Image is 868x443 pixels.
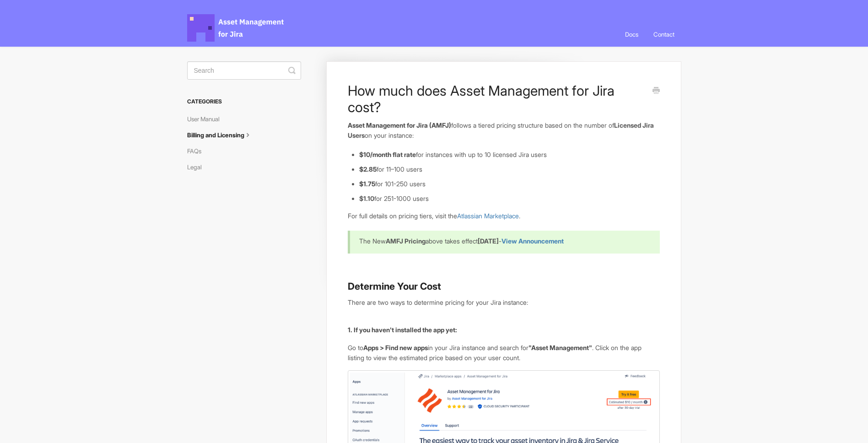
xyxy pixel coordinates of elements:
[348,82,646,115] h1: How much does Asset Management for Jira cost?
[618,22,645,47] a: Docs
[359,151,416,158] strong: $10/month flat rate
[478,237,499,245] b: [DATE]
[457,212,519,220] a: Atlassian Marketplace
[386,237,426,245] b: AMFJ Pricing
[348,121,451,129] strong: Asset Management for Jira (AMFJ)
[348,211,659,221] p: For full details on pricing tiers, visit the .
[647,22,681,47] a: Contact
[359,164,659,174] li: for 11–100 users
[359,236,648,246] p: The New above takes effect -
[359,194,374,202] b: $1.10
[187,160,209,174] a: Legal
[359,165,377,173] strong: $2.85
[359,150,659,160] li: for instances with up to 10 licensed Jira users
[187,112,226,126] a: User Manual
[187,93,301,110] h3: Categories
[187,61,301,80] input: Search
[501,237,564,245] a: View Announcement
[187,144,208,158] a: FAQs
[348,297,659,308] p: There are two ways to determine pricing for your Jira instance:
[528,344,592,351] strong: "Asset Management"
[359,180,375,188] strong: $1.75
[348,326,457,334] strong: 1. If you haven't installed the app yet:
[348,120,659,140] p: follows a tiered pricing structure based on the number of on your instance:
[348,343,659,362] p: Go to in your Jira instance and search for . Click on the app listing to view the estimated price...
[348,121,654,139] b: Licensed Jira Users
[187,128,259,142] a: Billing and Licensing
[348,280,659,293] h3: Determine Your Cost
[359,194,659,204] li: for 251-1000 users
[187,14,285,42] span: Asset Management for Jira Docs
[359,179,659,189] li: for 101-250 users
[363,344,428,351] strong: Apps > Find new apps
[652,86,660,96] a: Print this Article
